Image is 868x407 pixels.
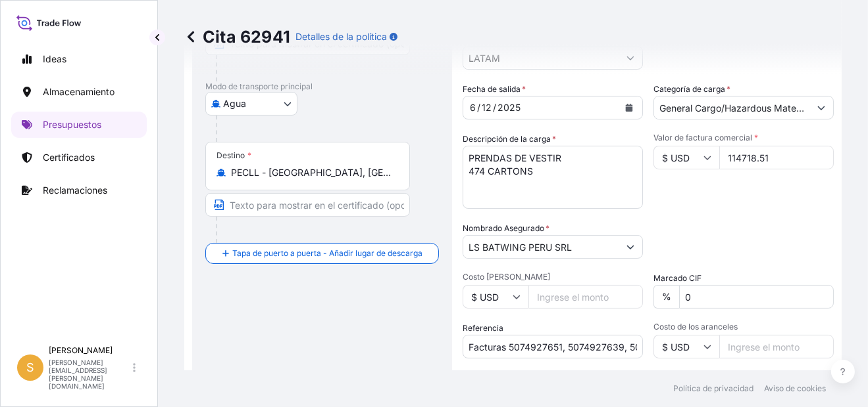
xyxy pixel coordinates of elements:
font: Destino [217,150,245,161]
font: Valor de factura comercial [653,133,752,142]
p: Detalles de la política [295,30,387,43]
a: Política de privacidad [673,383,753,394]
span: S [26,361,34,374]
font: Costo [PERSON_NAME] [463,272,550,282]
button: Seleccionar transporte [205,92,297,116]
a: Presupuestos [11,112,147,138]
div: % [653,285,679,309]
div: año [496,100,522,116]
p: [PERSON_NAME][EMAIL_ADDRESS][PERSON_NAME][DOMAIN_NAME] [49,358,130,390]
input: Seleccione un tipo de mercancía [654,96,809,119]
p: Presupuestos [43,118,101,131]
p: Certificados [43,151,95,164]
font: Fecha de salida [463,84,521,94]
input: Ingrese el monto [719,335,834,358]
input: Tipo de importe [719,146,834,169]
label: Referencia [463,322,503,335]
font: Cita 62941 [203,26,290,47]
input: Destino [231,166,394,179]
a: Almacenamiento [11,79,147,105]
p: Almacenamiento [43,85,115,98]
p: Reclamaciones [43,184,107,197]
font: Nombrado Asegurado [463,223,544,233]
textarea: PRENDAS DE VESTIR 474 CARTONS [463,146,643,209]
button: Calendario [619,97,640,118]
input: Su referencia interna [463,335,643,358]
span: Agua [223,97,246,110]
button: Tapa de puerto a puerta - Añadir lugar de descarga [205,243,439,264]
input: Texto que aparecerá en el certificado [205,193,410,217]
div: mes [469,100,477,116]
div: / [477,100,480,116]
p: Modo de transporte principal [205,81,439,92]
a: Aviso de cookies [764,383,826,394]
input: Ingrese el monto [528,285,643,309]
a: Reclamaciones [11,177,147,203]
button: Mostrar sugerencias [809,96,833,119]
span: Tapa de puerto a puerta - Añadir lugar de descarga [232,247,422,260]
font: Costo de los aranceles [653,322,738,332]
label: Marcado CIF [653,272,702,285]
div: día [480,100,493,116]
a: Certificados [11,144,147,171]
input: Nombre completo [463,235,619,259]
div: / [493,100,496,116]
button: Mostrar sugerencias [619,235,642,259]
font: Descripción de la carga [463,134,551,144]
p: Ideas [43,53,66,66]
font: Categoría de carga [653,84,725,94]
a: Ideas [11,46,147,72]
input: Ingrese porcentaje [679,285,834,309]
p: [PERSON_NAME] [49,345,130,356]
